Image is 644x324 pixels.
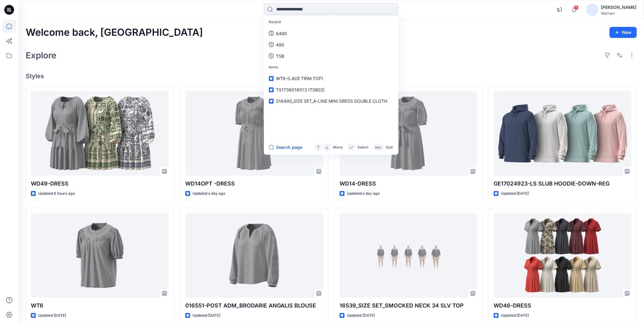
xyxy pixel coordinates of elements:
a: WD49-DRESS [31,91,169,176]
p: WT6 [31,301,169,310]
img: avatar [586,4,598,16]
h2: Welcome back, [GEOGRAPHIC_DATA] [26,27,203,38]
h2: Explore [26,50,57,60]
span: TS1736016013 (TSB02) [276,87,325,92]
h4: Styles [26,72,637,80]
p: Items [265,62,397,73]
a: WT6 [31,213,169,298]
p: Updated a day ago [347,190,380,197]
a: WD14OPT -DRESS [185,91,323,176]
span: 016490_SIZE SET_A-LINE MINI DRESS DOUBLE CLOTH [276,98,387,104]
p: 16539_SIZE SET_SMOCKED NECK 34 SLV TOP [340,301,477,310]
a: 016490_SIZE SET_A-LINE MINI DRESS DOUBLE CLOTH [265,95,397,107]
span: 9 [574,5,579,10]
p: Updated a day ago [193,190,225,197]
p: WD14-DRESS [340,179,477,188]
p: Quit [386,144,393,151]
p: 016551-POST ADM_BRODARIE ANGALIS BLOUSE [185,301,323,310]
p: Updated [DATE] [501,312,529,319]
p: Updated 6 hours ago [38,190,75,197]
a: WD14-DRESS [340,91,477,176]
a: 16539_SIZE SET_SMOCKED NECK 34 SLV TOP [340,213,477,298]
p: 6490 [276,30,287,37]
p: Select [357,144,368,151]
a: TSB [265,50,397,62]
p: 490 [276,42,284,48]
p: esc [375,144,381,151]
span: WT8-(LACE TRIM TOP) [276,76,323,81]
p: Updated [DATE] [347,312,375,319]
div: [PERSON_NAME] [601,4,636,11]
div: Walmart [601,11,636,16]
a: WD46-DRESS [494,213,631,298]
p: WD46-DRESS [494,301,631,310]
p: Updated [DATE] [501,190,529,197]
p: Recent [265,17,397,28]
p: Updated [DATE] [193,312,220,319]
a: 6490 [265,28,397,39]
button: Search page [269,144,302,151]
p: Updated [DATE] [38,312,66,319]
p: GE17024923-LS SLUB HOODIE-DOWN-REG [494,179,631,188]
p: WD14OPT -DRESS [185,179,323,188]
button: New [609,27,637,38]
a: TS1736016013 (TSB02) [265,84,397,95]
p: Move [333,144,343,151]
a: 016551-POST ADM_BRODARIE ANGALIS BLOUSE [185,213,323,298]
a: GE17024923-LS SLUB HOODIE-DOWN-REG [494,91,631,176]
a: 490 [265,39,397,50]
p: TSB [276,53,284,59]
p: WD49-DRESS [31,179,169,188]
a: WT8-(LACE TRIM TOP) [265,73,397,84]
